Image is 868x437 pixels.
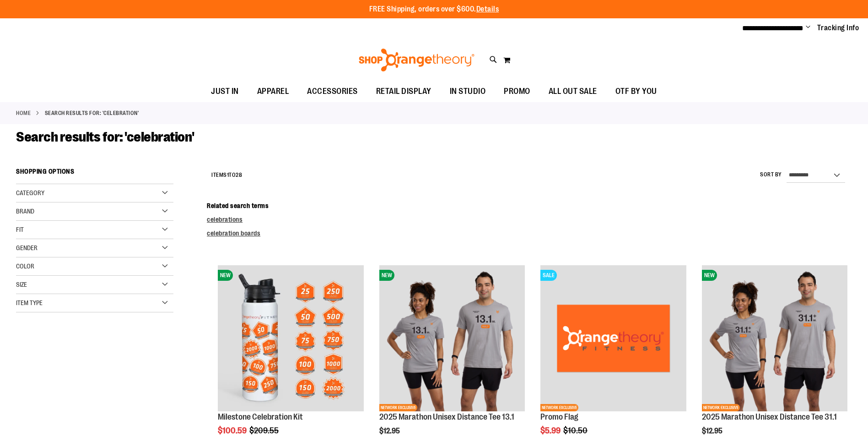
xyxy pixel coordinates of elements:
a: 2025 Marathon Unisex Distance Tee 31.1NEWNETWORK EXCLUSIVE [702,265,847,412]
span: ALL OUT SALE [549,81,597,102]
span: PROMO [504,81,530,102]
span: Gender [16,244,38,251]
a: Product image for Promo Flag OrangeSALENETWORK EXCLUSIVE [540,265,686,412]
span: Item Type [16,299,43,306]
span: Category [16,189,44,197]
dt: Related search terms [207,201,852,210]
a: 2025 Marathon Unisex Distance Tee 13.1NEWNETWORK EXCLUSIVE [379,265,525,412]
span: $12.95 [379,427,401,435]
a: celebration boards [207,229,260,237]
span: Size [16,281,27,288]
span: Search results for: 'celebration' [16,129,194,145]
span: NETWORK EXCLUSIVE [540,404,578,411]
a: Milestone Celebration Kit [218,412,303,421]
a: celebrations [207,216,243,223]
span: IN STUDIO [450,81,486,102]
span: APPAREL [257,81,289,102]
span: $209.55 [249,426,280,435]
strong: Shopping Options [16,164,173,184]
span: NEW [379,270,394,281]
a: 2025 Marathon Unisex Distance Tee 31.1 [702,412,837,421]
span: $12.95 [702,427,724,435]
p: FREE Shipping, orders over $600. [369,4,499,15]
span: NEW [702,270,717,281]
img: Shop Orangetheory [357,49,476,71]
span: NEW [218,270,233,281]
img: Milestone Celebration Kit [218,265,363,411]
span: Brand [16,208,34,215]
span: Fit [16,226,24,233]
span: SALE [540,270,557,281]
span: JUST IN [211,81,239,102]
span: RETAIL DISPLAY [376,81,431,102]
a: Milestone Celebration KitNEW [218,265,363,412]
a: Promo Flag [540,412,578,421]
span: Color [16,262,34,270]
span: ACCESSORIES [307,81,358,102]
span: NETWORK EXCLUSIVE [379,404,417,411]
span: NETWORK EXCLUSIVE [702,404,740,411]
a: Home [16,109,31,117]
strong: Search results for: 'celebration' [45,109,139,117]
span: $10.50 [563,426,589,435]
a: Tracking Info [817,23,859,33]
span: $5.99 [540,426,562,435]
span: $100.59 [218,426,248,435]
span: 1 [227,172,229,178]
span: 28 [236,172,242,178]
h2: Items to [211,168,242,182]
img: Product image for Promo Flag Orange [540,265,686,411]
img: 2025 Marathon Unisex Distance Tee 31.1 [702,265,847,411]
img: 2025 Marathon Unisex Distance Tee 13.1 [379,265,525,411]
span: OTF BY YOU [615,81,657,102]
button: Account menu [806,23,810,33]
a: Details [476,5,499,13]
label: Sort By [760,171,782,179]
a: 2025 Marathon Unisex Distance Tee 13.1 [379,412,514,421]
